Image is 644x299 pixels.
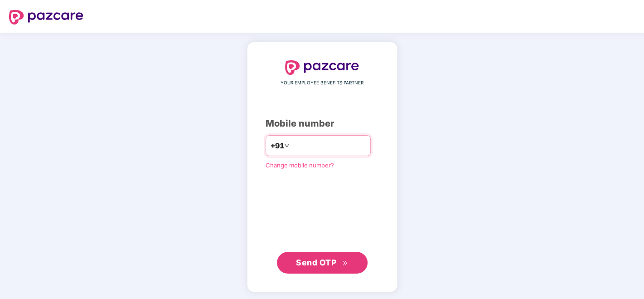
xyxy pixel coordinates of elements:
[271,140,284,152] span: +91
[285,60,359,75] img: logo
[266,117,379,131] div: Mobile number
[266,162,334,169] a: Change mobile number?
[342,260,348,266] span: double-right
[281,79,363,87] span: YOUR EMPLOYEE BENEFITS PARTNER
[284,143,290,148] span: down
[296,258,336,267] span: Send OTP
[9,10,83,25] img: logo
[277,252,368,274] button: Send OTPdouble-right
